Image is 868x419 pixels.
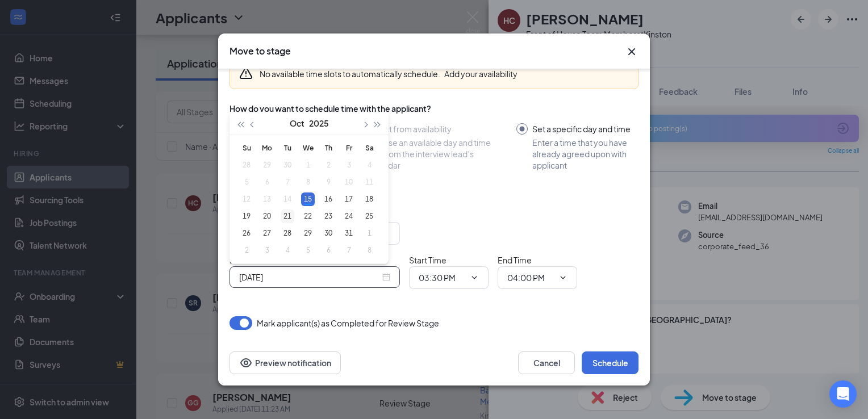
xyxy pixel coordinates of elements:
[582,351,639,374] button: Schedule
[301,209,315,223] div: 22
[229,45,291,57] h3: Move to stage
[339,191,359,208] td: 2025-10-17
[298,242,318,259] td: 2025-11-05
[507,271,554,284] input: End time
[359,242,379,259] td: 2025-11-08
[236,140,257,157] th: Su
[318,242,339,259] td: 2025-11-06
[298,225,318,242] td: 2025-10-29
[359,225,379,242] td: 2025-11-01
[240,244,253,257] div: 2
[290,112,304,135] button: Oct
[239,271,380,283] input: Oct 15, 2025
[342,209,356,223] div: 24
[257,316,439,330] span: Mark applicant(s) as Completed for Review Stage
[298,140,318,157] th: We
[298,208,318,225] td: 2025-10-22
[239,356,253,370] svg: Eye
[322,209,335,223] div: 23
[518,351,575,374] button: Cancel
[257,140,277,157] th: Mo
[318,225,339,242] td: 2025-10-30
[236,225,257,242] td: 2025-10-26
[339,140,359,157] th: Fr
[342,227,356,240] div: 31
[229,103,639,114] div: How do you want to schedule time with the applicant?
[277,140,298,157] th: Tu
[342,192,356,206] div: 17
[260,244,274,257] div: 3
[318,140,339,157] th: Th
[260,209,274,223] div: 20
[625,45,639,58] svg: Cross
[240,227,253,240] div: 26
[257,242,277,259] td: 2025-11-03
[277,225,298,242] td: 2025-10-28
[444,68,518,79] button: Add your availability
[229,351,341,374] button: Preview notificationEye
[277,242,298,259] td: 2025-11-04
[309,112,329,135] button: 2025
[362,227,376,240] div: 1
[236,208,257,225] td: 2025-10-19
[359,208,379,225] td: 2025-10-25
[359,191,379,208] td: 2025-10-18
[281,244,294,257] div: 4
[301,192,315,206] div: 15
[339,242,359,259] td: 2025-11-07
[301,227,315,240] div: 29
[362,192,376,206] div: 18
[342,244,356,257] div: 7
[281,209,294,223] div: 21
[260,68,518,79] div: No available time slots to automatically schedule.
[298,191,318,208] td: 2025-10-15
[239,66,253,80] svg: Warning
[558,273,567,282] svg: ChevronDown
[498,255,532,265] span: End Time
[419,271,465,284] input: Start time
[362,209,376,223] div: 25
[339,208,359,225] td: 2025-10-24
[236,242,257,259] td: 2025-11-02
[322,244,335,257] div: 6
[409,255,446,265] span: Start Time
[318,191,339,208] td: 2025-10-16
[260,227,274,240] div: 27
[470,273,479,282] svg: ChevronDown
[240,209,253,223] div: 19
[281,227,294,240] div: 28
[359,140,379,157] th: Sa
[257,208,277,225] td: 2025-10-20
[277,208,298,225] td: 2025-10-21
[829,380,857,408] div: Open Intercom Messenger
[625,45,639,58] button: Close
[257,225,277,242] td: 2025-10-27
[318,208,339,225] td: 2025-10-23
[362,244,376,257] div: 8
[301,244,315,257] div: 5
[339,225,359,242] td: 2025-10-31
[322,227,335,240] div: 30
[322,192,335,206] div: 16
